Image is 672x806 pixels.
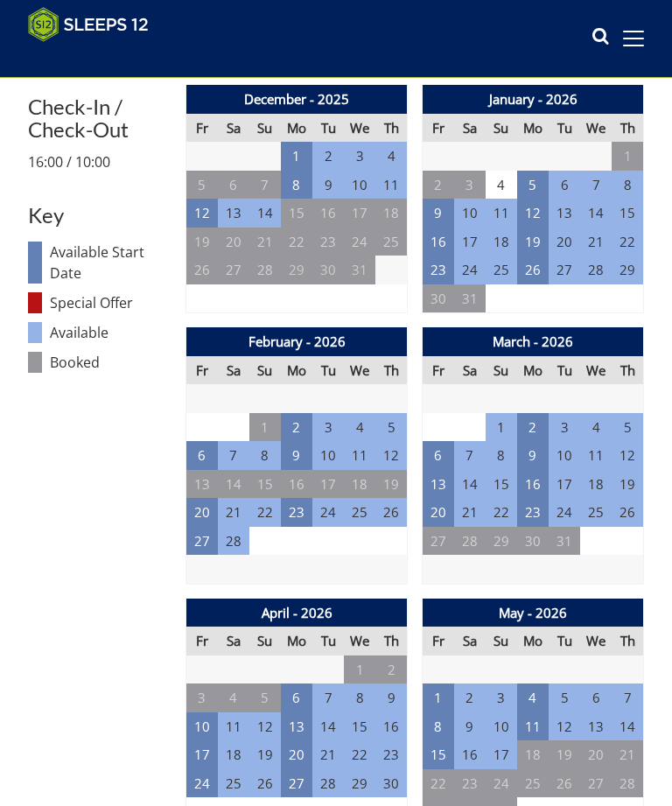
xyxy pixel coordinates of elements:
[517,356,549,385] th: Mo
[344,740,375,769] td: 22
[612,740,643,769] td: 21
[281,498,312,527] td: 23
[281,256,312,284] td: 29
[50,292,171,313] dd: Special Offer
[580,356,612,385] th: We
[423,599,644,627] th: May - 2026
[517,441,549,470] td: 9
[580,114,612,143] th: We
[312,683,344,712] td: 7
[186,199,218,228] td: 12
[612,441,643,470] td: 12
[218,470,249,499] td: 14
[281,142,312,171] td: 1
[312,142,344,171] td: 2
[375,441,407,470] td: 12
[218,171,249,200] td: 6
[454,284,486,313] td: 31
[612,627,643,655] th: Th
[549,712,580,741] td: 12
[186,712,218,741] td: 10
[423,171,454,200] td: 2
[486,627,517,655] th: Su
[580,199,612,228] td: 14
[517,498,549,527] td: 23
[249,740,281,769] td: 19
[612,356,643,385] th: Th
[281,199,312,228] td: 15
[249,683,281,712] td: 5
[344,256,375,284] td: 31
[486,740,517,769] td: 17
[186,171,218,200] td: 5
[312,256,344,284] td: 30
[517,683,549,712] td: 4
[423,284,454,313] td: 30
[517,740,549,769] td: 18
[344,769,375,798] td: 29
[281,627,312,655] th: Mo
[28,204,171,227] h3: Key
[312,498,344,527] td: 24
[580,627,612,655] th: We
[517,712,549,741] td: 11
[517,413,549,442] td: 2
[612,470,643,499] td: 19
[612,114,643,143] th: Th
[50,352,171,373] dd: Booked
[249,256,281,284] td: 28
[218,527,249,556] td: 28
[454,683,486,712] td: 2
[375,228,407,256] td: 25
[344,356,375,385] th: We
[612,769,643,798] td: 28
[486,769,517,798] td: 24
[344,498,375,527] td: 25
[517,769,549,798] td: 25
[580,740,612,769] td: 20
[344,655,375,684] td: 1
[454,114,486,143] th: Sa
[375,114,407,143] th: Th
[454,441,486,470] td: 7
[423,256,454,284] td: 23
[454,199,486,228] td: 10
[549,228,580,256] td: 20
[486,228,517,256] td: 18
[312,740,344,769] td: 21
[454,470,486,499] td: 14
[249,228,281,256] td: 21
[612,142,643,171] td: 1
[549,356,580,385] th: Tu
[375,142,407,171] td: 4
[486,470,517,499] td: 15
[344,683,375,712] td: 8
[549,498,580,527] td: 24
[517,627,549,655] th: Mo
[186,769,218,798] td: 24
[423,498,454,527] td: 20
[580,769,612,798] td: 27
[312,470,344,499] td: 17
[218,228,249,256] td: 20
[281,228,312,256] td: 22
[580,256,612,284] td: 28
[281,413,312,442] td: 2
[612,712,643,741] td: 14
[28,151,171,172] p: 16:00 / 10:00
[580,683,612,712] td: 6
[517,527,549,556] td: 30
[454,498,486,527] td: 21
[612,228,643,256] td: 22
[186,441,218,470] td: 6
[218,627,249,655] th: Sa
[312,712,344,741] td: 14
[423,627,454,655] th: Fr
[454,740,486,769] td: 16
[218,256,249,284] td: 27
[186,256,218,284] td: 26
[281,683,312,712] td: 6
[549,470,580,499] td: 17
[423,527,454,556] td: 27
[486,356,517,385] th: Su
